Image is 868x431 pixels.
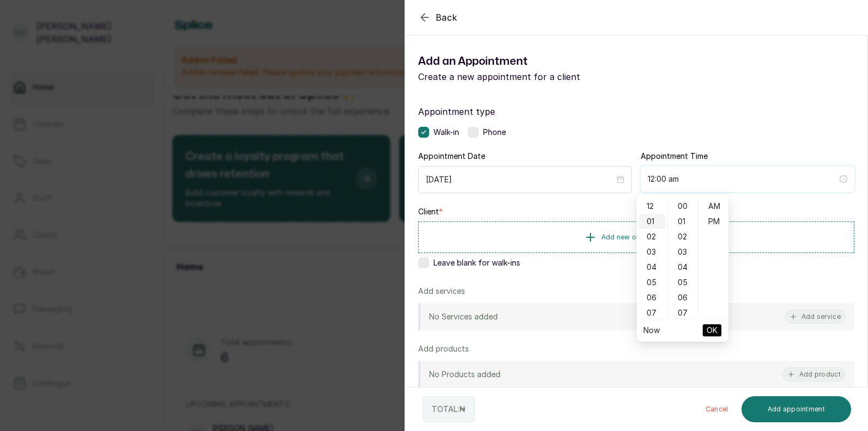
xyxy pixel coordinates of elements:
[429,311,498,322] p: No Services added
[670,275,696,290] div: 05
[643,325,660,335] a: Now
[639,260,665,275] div: 04
[418,206,443,217] label: Client
[418,70,636,83] p: Create a new appointment for a client
[639,244,665,260] div: 03
[639,305,665,321] div: 07
[418,11,457,24] button: Back
[670,244,696,260] div: 03
[639,275,665,290] div: 05
[426,174,614,186] input: Select date
[639,290,665,305] div: 06
[670,199,696,214] div: 00
[648,173,837,185] input: Select time
[433,257,520,268] span: Leave blank for walk-ins
[670,305,696,321] div: 07
[639,214,665,229] div: 01
[670,260,696,275] div: 04
[782,367,846,381] button: Add product
[785,310,846,324] button: Add service
[697,396,737,422] button: Cancel
[701,214,727,229] div: PM
[418,105,854,118] label: Appointment type
[670,290,696,305] div: 06
[418,221,854,253] button: Add new or select existing
[670,229,696,244] div: 02
[670,214,696,229] div: 01
[702,324,722,337] button: OK
[418,286,465,297] p: Add services
[483,127,506,138] span: Phone
[601,233,689,242] span: Add new or select existing
[639,199,665,214] div: 12
[432,404,466,415] p: TOTAL: ₦
[436,11,457,24] span: Back
[701,199,727,214] div: AM
[742,396,852,422] button: Add appointment
[429,369,501,380] p: No Products added
[418,53,636,70] h1: Add an Appointment
[418,343,469,354] p: Add products
[639,229,665,244] div: 02
[641,151,708,162] label: Appointment Time
[433,127,459,138] span: Walk-in
[418,151,485,162] label: Appointment Date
